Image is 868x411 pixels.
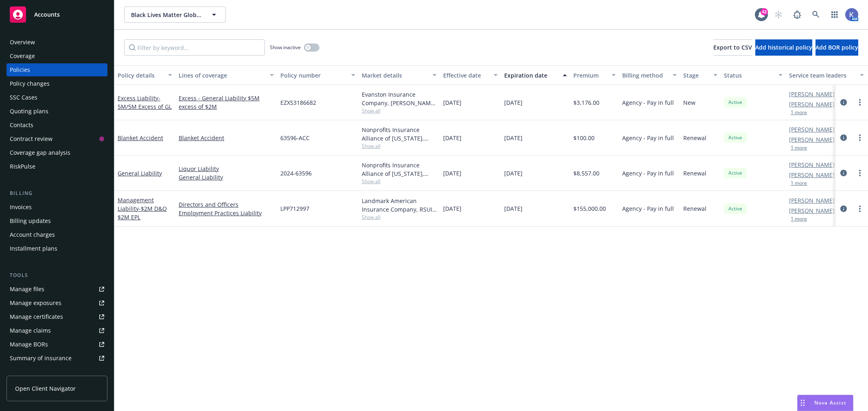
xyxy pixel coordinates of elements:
a: more [855,97,865,107]
a: RiskPulse [7,160,107,173]
a: Start snowing [770,6,787,23]
div: Premium [573,71,607,80]
div: Billing updates [10,214,51,227]
a: Excess Liability [118,94,172,110]
span: Add historical policy [755,43,812,51]
span: Renewal [683,204,706,213]
span: Accounts [34,11,60,18]
a: Manage files [7,283,107,296]
button: Market details [359,65,440,85]
span: $8,557.00 [573,169,599,177]
div: Manage certificates [10,310,63,323]
span: LPP712997 [280,204,309,213]
button: 1 more [791,181,807,186]
span: $100.00 [573,134,595,142]
div: Nonprofits Insurance Alliance of [US_STATE], Inc., Nonprofits Insurance Alliance of [US_STATE], I... [362,125,437,143]
div: Invoices [10,201,32,214]
a: more [855,133,865,143]
span: 2024-63596 [280,169,312,177]
span: Nova Assist [814,399,846,406]
a: Contract review [7,132,107,145]
span: Active [727,169,743,177]
span: Add BOR policy [816,43,858,51]
div: Coverage gap analysis [10,146,70,159]
div: Coverage [10,50,35,63]
a: Employment Practices Liability [179,209,274,217]
a: Overview [7,36,107,49]
div: Manage exposures [10,296,61,309]
div: Summary of insurance [10,352,72,365]
button: Policy number [277,65,359,85]
span: Agency - Pay in full [622,169,674,177]
a: Accounts [7,3,107,26]
a: Policies [7,63,107,76]
a: more [855,204,865,214]
span: $155,000.00 [573,204,606,213]
div: Nonprofits Insurance Alliance of [US_STATE], Inc., Nonprofits Insurance Alliance of [US_STATE], I... [362,161,437,178]
a: circleInformation [839,168,848,178]
a: Blanket Accident [179,134,274,142]
div: 42 [761,8,768,15]
span: Agency - Pay in full [622,98,674,107]
span: New [683,98,695,107]
a: SSC Cases [7,91,107,104]
span: [DATE] [504,169,523,177]
a: more [855,168,865,178]
span: Active [727,99,743,106]
button: 1 more [791,110,807,115]
button: 1 more [791,216,807,221]
a: Manage claims [7,324,107,337]
span: [DATE] [504,134,523,142]
a: Policy changes [7,77,107,90]
a: Installment plans [7,242,107,255]
a: circleInformation [839,133,848,143]
span: Show all [362,107,437,114]
input: Filter by keyword... [124,39,265,56]
a: [PERSON_NAME] [789,171,835,179]
button: Nova Assist [797,395,853,411]
a: Coverage [7,50,107,63]
a: General Liability [179,173,274,182]
div: Expiration date [504,71,558,80]
a: Search [808,6,824,23]
span: $3,176.00 [573,98,599,107]
button: Premium [570,65,619,85]
span: EZXS3186682 [280,98,316,107]
a: Blanket Accident [118,134,163,142]
div: Account charges [10,228,55,241]
span: [DATE] [443,134,461,142]
span: - $2M D&O $2M EPL [118,205,167,221]
button: 1 more [791,145,807,150]
div: Billing [7,189,107,197]
div: Effective date [443,71,489,80]
button: Black Lives Matter Global Network Foundation, Inc [124,6,226,23]
button: Policy details [114,65,175,85]
span: [DATE] [443,98,461,107]
a: Excess - General Liability $5M excess of $2M [179,94,274,111]
a: Report a Bug [789,6,805,23]
a: Contacts [7,119,107,132]
span: Show all [362,214,437,221]
span: Renewal [683,169,706,177]
button: Service team leaders [786,65,867,85]
a: Directors and Officers [179,200,274,209]
span: Show all [362,178,437,185]
div: Policy number [280,71,346,80]
div: Stage [683,71,708,80]
div: Contacts [10,119,33,132]
div: Tools [7,271,107,279]
button: Expiration date [501,65,570,85]
span: [DATE] [504,204,523,213]
span: Black Lives Matter Global Network Foundation, Inc [131,11,201,19]
button: Add BOR policy [816,39,858,56]
a: circleInformation [839,97,848,107]
span: [DATE] [443,204,461,213]
span: Agency - Pay in full [622,134,674,142]
span: Show inactive [270,44,301,51]
div: Service team leaders [789,71,855,80]
span: Show all [362,143,437,149]
div: Manage claims [10,324,51,337]
img: photo [845,8,858,21]
div: Policy changes [10,77,50,90]
div: SSC Cases [10,91,37,104]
